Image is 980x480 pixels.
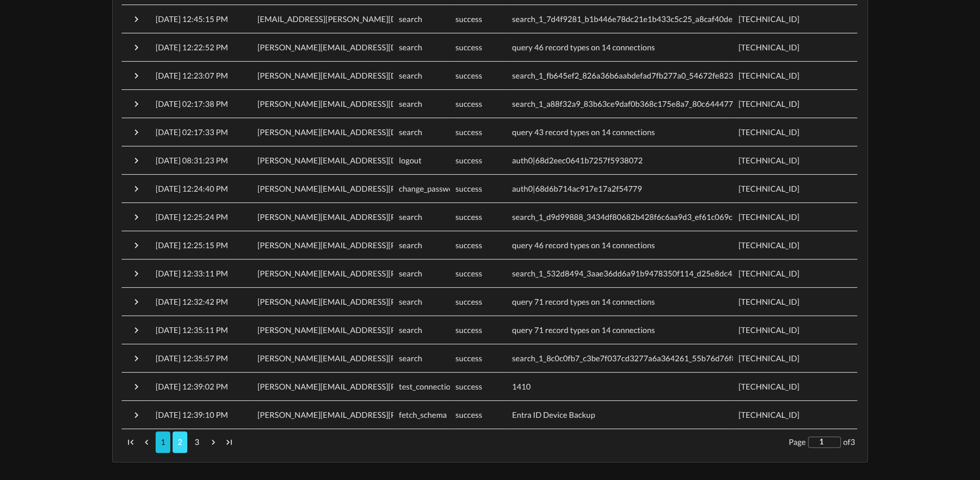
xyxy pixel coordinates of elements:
span: [TECHNICAL_ID] [738,184,800,193]
span: success [455,71,482,80]
span: [TECHNICAL_ID] [738,14,800,24]
span: [PERSON_NAME][EMAIL_ADDRESS][DOMAIN_NAME] [257,42,454,52]
span: [PERSON_NAME][EMAIL_ADDRESS][PERSON_NAME][DOMAIN_NAME] [257,269,517,278]
span: search [399,42,422,52]
span: [TECHNICAL_ID] [738,410,800,420]
span: success [455,42,482,52]
span: success [455,14,482,24]
span: Previous page [140,435,153,449]
span: fetch_schema [399,410,447,420]
span: [PERSON_NAME][EMAIL_ADDRESS][PERSON_NAME][DOMAIN_NAME] [257,184,517,193]
span: auth0|68d2eec0641b7257f5938072 [512,155,643,165]
span: search_1_8c0c0fb7_c3be7f037cd3277a6a364261_55b76d76f80f65f5 [512,353,760,363]
p: [DATE] 02:17:38 PM [156,98,228,110]
span: search_1_7d4f9281_b1b446e78dc21e1b433c5c25_a8caf40de22014a9 [512,14,764,24]
p: 2 [178,436,182,448]
span: [PERSON_NAME][EMAIL_ADDRESS][DOMAIN_NAME] [257,99,454,109]
span: Next page [207,435,220,449]
span: search_1_d9d99888_3434df80682b428f6c6aa9d3_ef61c069cbfe97f9 [512,212,760,222]
span: [PERSON_NAME][EMAIL_ADDRESS][PERSON_NAME][DOMAIN_NAME] [257,297,517,306]
span: query 46 record types on 14 connections [512,240,655,250]
p: [DATE] 12:33:11 PM [156,268,228,279]
span: [PERSON_NAME][EMAIL_ADDRESS][DOMAIN_NAME] [257,155,454,165]
span: [TECHNICAL_ID] [738,212,800,222]
span: 1410 [512,382,531,391]
p: [DATE] 08:31:23 PM [156,155,228,166]
span: [TECHNICAL_ID] [738,71,800,80]
span: search_1_fb645ef2_826a36b6aabdefad7fb277a0_54672fe8238396c8 [512,71,760,80]
span: success [455,297,482,306]
p: [DATE] 12:39:10 PM [156,409,228,421]
p: [DATE] 12:35:57 PM [156,353,228,364]
span: success [455,240,482,250]
span: Entra ID Device Backup [512,410,595,420]
span: search [399,297,422,306]
span: search [399,240,422,250]
span: [PERSON_NAME][EMAIL_ADDRESS][PERSON_NAME][DOMAIN_NAME] [257,240,517,250]
span: [PERSON_NAME][EMAIL_ADDRESS][PERSON_NAME][DOMAIN_NAME] [257,353,517,363]
p: [DATE] 12:35:11 PM [156,325,228,336]
p: [DATE] 12:45:15 PM [156,14,228,25]
span: query 43 record types on 14 connections [512,127,655,137]
span: search [399,127,422,137]
span: success [455,184,482,193]
span: search [399,99,422,109]
span: [TECHNICAL_ID] [738,127,800,137]
span: [TECHNICAL_ID] [738,382,800,391]
span: search [399,353,422,363]
span: [TECHNICAL_ID] [738,269,800,278]
button: 2 [173,431,187,453]
span: [PERSON_NAME][EMAIL_ADDRESS][DOMAIN_NAME] [257,127,454,137]
span: [PERSON_NAME][EMAIL_ADDRESS][PERSON_NAME][DOMAIN_NAME] [257,212,517,222]
span: [TECHNICAL_ID] [738,325,800,335]
p: [DATE] 02:17:33 PM [156,127,228,138]
span: [PERSON_NAME][EMAIL_ADDRESS][PERSON_NAME][DOMAIN_NAME] [257,325,517,335]
button: 1 [156,431,170,453]
span: success [455,155,482,165]
p: 3 [195,436,199,448]
p: [DATE] 12:32:42 PM [156,296,228,308]
span: query 71 record types on 14 connections [512,297,655,306]
span: query 46 record types on 14 connections [512,42,655,52]
span: search [399,325,422,335]
span: test_connection [399,382,455,391]
span: change_password [399,184,461,193]
span: success [455,269,482,278]
p: [DATE] 12:25:24 PM [156,211,228,223]
span: search [399,269,422,278]
span: [PERSON_NAME][EMAIL_ADDRESS][PERSON_NAME][DOMAIN_NAME] [257,410,517,420]
span: success [455,353,482,363]
span: First page [124,435,137,449]
span: Last page [222,435,236,449]
span: success [455,212,482,222]
button: 3 [190,431,204,453]
span: search_1_a88f32a9_83b63ce9daf0b368c175e8a7_80c644477660251f [512,99,764,109]
span: success [455,127,482,137]
span: [PERSON_NAME][EMAIL_ADDRESS][DOMAIN_NAME] [257,71,454,80]
span: success [455,382,482,391]
span: search [399,14,422,24]
p: [DATE] 12:24:40 PM [156,183,228,194]
p: of 3 [843,436,855,448]
span: search_1_532d8494_3aae36dd6a91b9478350f114_d25e8dc42103af03 [512,269,767,278]
span: success [455,325,482,335]
p: [DATE] 12:25:15 PM [156,240,228,251]
span: search [399,212,422,222]
p: [DATE] 12:22:52 PM [156,42,228,53]
span: search [399,71,422,80]
p: [DATE] 12:23:07 PM [156,70,228,81]
span: auth0|68d6b714ac917e17a2f54779 [512,184,642,193]
span: success [455,410,482,420]
p: Page [789,436,806,448]
p: [DATE] 12:39:02 PM [156,381,228,392]
span: logout [399,155,422,165]
span: [TECHNICAL_ID] [738,297,800,306]
span: [TECHNICAL_ID] [738,240,800,250]
span: [PERSON_NAME][EMAIL_ADDRESS][PERSON_NAME][DOMAIN_NAME] [257,382,517,391]
span: query 71 record types on 14 connections [512,325,655,335]
span: [EMAIL_ADDRESS][PERSON_NAME][DOMAIN_NAME] [257,14,454,24]
span: [TECHNICAL_ID] [738,42,800,52]
p: 1 [161,436,165,448]
span: [TECHNICAL_ID] [738,155,800,165]
span: [TECHNICAL_ID] [738,99,800,109]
